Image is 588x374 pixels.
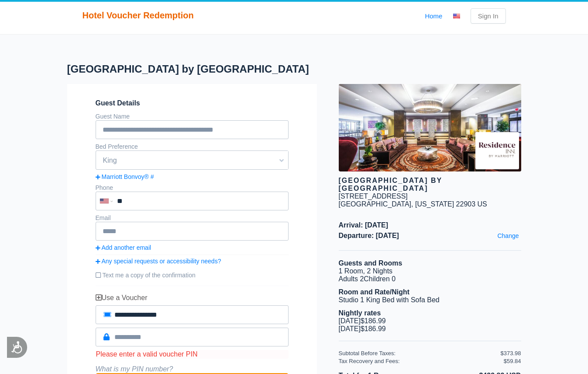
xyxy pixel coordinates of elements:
span: [GEOGRAPHIC_DATA], [339,200,413,208]
div: Please enter a valid voucher PIN [96,350,289,359]
span: Departure: [DATE] [339,232,521,240]
b: Nightly rates [339,309,381,317]
a: Marriott Bonvoy® # [96,173,289,180]
div: United States: +1 [96,192,115,210]
li: [DATE] $186.99 [339,317,521,325]
div: Subtotal Before Taxes: [339,350,501,357]
i: What is my PIN number? [96,365,173,373]
span: Arrival: [DATE] [339,221,521,229]
div: [GEOGRAPHIC_DATA] by [GEOGRAPHIC_DATA] [339,177,521,192]
img: Brand logo for Residence Inn by Marriott Charlottesville Downtown [475,132,519,169]
a: Change [495,230,521,241]
span: 22903 [456,200,476,208]
span: [US_STATE] [415,200,454,208]
div: $373.98 [501,350,521,357]
div: Use a Voucher [96,294,289,302]
div: [STREET_ADDRESS] [339,192,408,200]
label: Text me a copy of the confirmation [96,268,289,282]
a: Add another email [96,244,289,251]
li: Studio 1 King Bed with Sofa Bed [339,296,521,304]
li: Adults 2 [339,275,521,283]
label: Email [96,214,111,221]
div: $59.84 [504,358,521,364]
span: Guest Details [96,99,289,107]
span: Hotel Voucher Redemption [83,10,194,21]
a: Any special requests or accessibility needs? [96,258,289,265]
a: Home [425,12,442,20]
a: Sign In [471,8,506,24]
span: Children 0 [364,275,395,283]
b: Guests and Rooms [339,259,402,267]
label: Phone [96,184,113,191]
label: Guest Name [96,113,130,120]
span: US [478,200,487,208]
h1: [GEOGRAPHIC_DATA] by [GEOGRAPHIC_DATA] [67,63,339,75]
label: Bed Preference [96,143,138,150]
b: Room and Rate/Night [339,288,410,296]
li: [DATE] $186.99 [339,325,521,333]
span: King [96,153,288,168]
img: hotel image [339,84,521,171]
li: 1 Room, 2 Nights [339,267,521,275]
div: Tax Recovery and Fees: [339,358,501,364]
